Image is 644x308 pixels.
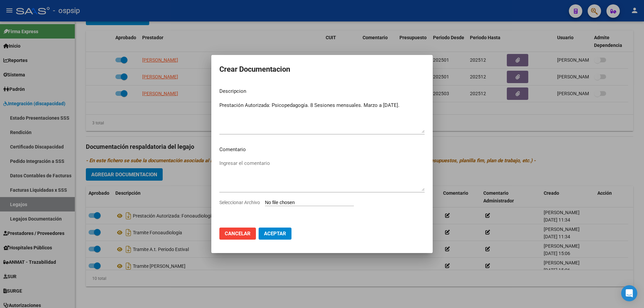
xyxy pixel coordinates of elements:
[219,87,425,95] p: Descripcion
[219,146,425,153] p: Comentario
[225,231,251,237] span: Cancelar
[264,231,286,237] span: Aceptar
[219,200,260,205] span: Seleccionar Archivo
[259,228,291,240] button: Aceptar
[219,63,425,76] h2: Crear Documentacion
[621,285,637,301] div: Open Intercom Messenger
[219,228,256,240] button: Cancelar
